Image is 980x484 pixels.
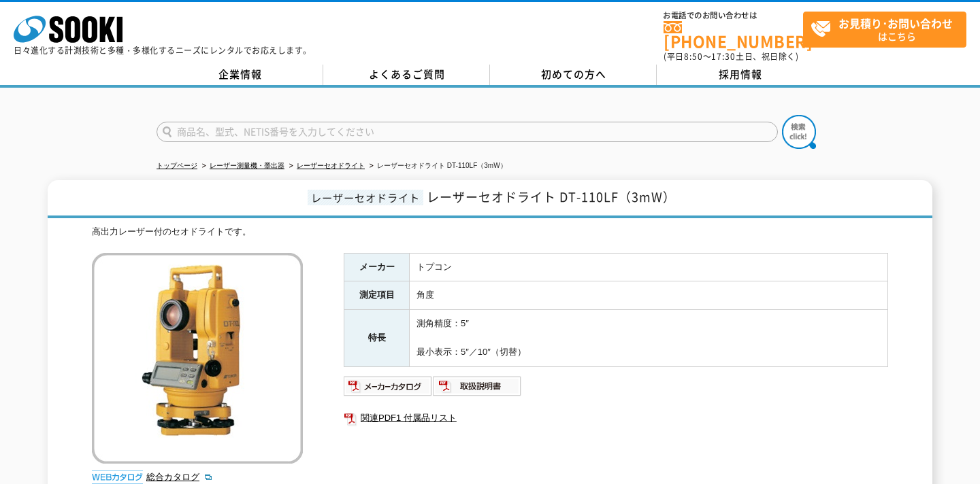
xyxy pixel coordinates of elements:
span: レーザーセオドライト [308,190,423,205]
span: 初めての方へ [541,67,606,82]
a: メーカーカタログ [344,384,433,394]
a: 関連PDF1 付属品リスト [344,409,888,427]
a: 採用情報 [657,65,823,85]
span: 17:30 [711,50,736,63]
a: レーザー測量機・墨出器 [210,162,284,169]
a: 初めての方へ [490,65,657,85]
a: 企業情報 [157,65,323,85]
span: レーザーセオドライト DT-110LF（3mW） [427,188,676,206]
img: webカタログ [92,470,143,484]
td: 測角精度：5″ 最小表示：5″／10″（切替） [410,310,888,366]
img: 取扱説明書 [433,375,522,397]
a: レーザーセオドライト [297,162,365,169]
input: 商品名、型式、NETIS番号を入力してください [157,122,778,142]
li: レーザーセオドライト DT-110LF（3mW） [367,159,507,173]
div: 高出力レーザー付のセオドライトです。 [92,225,888,239]
img: メーカーカタログ [344,375,433,397]
strong: お見積り･お問い合わせ [838,15,953,31]
a: 取扱説明書 [433,384,522,394]
td: 角度 [410,281,888,310]
td: トプコン [410,253,888,281]
th: 測定項目 [344,281,410,310]
p: 日々進化する計測技術と多種・多様化するニーズにレンタルでお応えします。 [14,46,312,54]
th: メーカー [344,253,410,281]
a: トップページ [157,162,197,169]
img: レーザーセオドライト DT-110LF（3mW） [92,253,303,464]
span: (平日 ～ 土日、祝日除く) [664,50,798,63]
span: お電話でのお問い合わせは [664,12,803,20]
span: 8:50 [684,50,703,63]
a: [PHONE_NUMBER] [664,21,803,49]
img: btn_search.png [782,115,816,149]
a: 総合カタログ [146,472,213,482]
a: よくあるご質問 [323,65,490,85]
span: はこちら [811,12,966,46]
a: お見積り･お問い合わせはこちら [803,12,966,48]
th: 特長 [344,310,410,366]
